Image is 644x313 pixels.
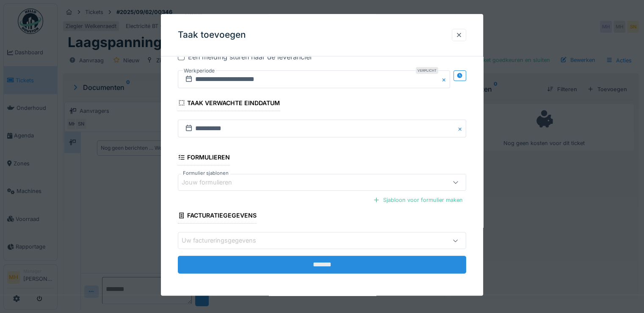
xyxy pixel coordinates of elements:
div: Facturatiegegevens [178,209,257,224]
label: Formulier sjablonen [181,170,230,177]
div: Verplicht [416,67,438,74]
button: Close [457,120,466,137]
div: Sjabloon voor formulier maken [370,194,466,206]
button: Close [441,70,450,88]
label: Werkperiode [183,66,216,75]
div: Formulieren [178,151,230,165]
div: Uw factureringsgegevens [182,236,268,246]
h3: Taak toevoegen [178,30,246,40]
div: Een melding sturen naar de leverancier [188,52,312,62]
div: Taak verwachte einddatum [178,97,280,111]
div: Jouw formulieren [182,178,244,187]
